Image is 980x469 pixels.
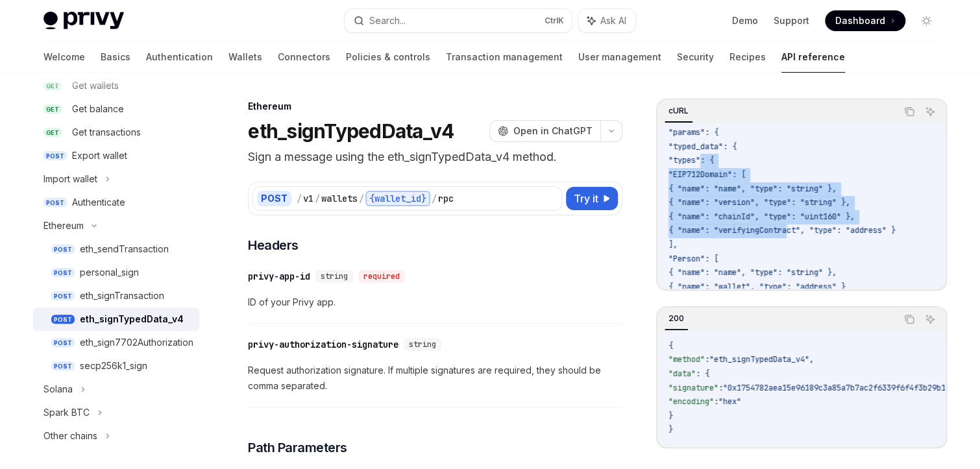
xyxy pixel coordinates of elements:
[825,10,905,31] a: Dashboard
[248,439,347,457] span: Path Parameters
[369,13,406,29] div: Search...
[438,192,454,205] div: rpc
[33,191,199,214] a: POSTAuthenticate
[248,363,622,394] span: Request authorization signature. If multiple signatures are required, they should be comma separa...
[600,14,626,27] span: Ask AI
[72,195,125,210] div: Authenticate
[677,42,714,73] a: Security
[248,270,310,283] div: privy-app-id
[33,121,199,144] a: GETGet transactions
[668,211,855,222] span: { "name": "chainId", "type": "uint160" },
[668,368,696,379] span: "data"
[668,254,718,264] span: "Person": [
[665,311,688,326] div: 200
[51,315,75,324] span: POST
[668,155,714,165] span: "types": {
[72,148,127,163] div: Export wallet
[33,307,199,331] a: POSTeth_signTypedData_v4
[668,169,746,180] span: "EIP712Domain": [
[321,192,358,205] div: wallets
[43,198,67,208] span: POST
[315,192,320,205] div: /
[33,284,199,307] a: POSTeth_signTransaction
[321,271,348,282] span: string
[248,236,299,254] span: Headers
[668,225,896,235] span: { "name": "verifyingContract", "type": "address" }
[916,10,937,31] button: Toggle dark mode
[33,354,199,378] a: POSTsecp256k1_sign
[346,42,430,73] a: Policies & controls
[578,9,635,32] button: Ask AI
[718,383,723,393] span: :
[80,288,164,304] div: eth_signTransaction
[668,267,837,278] span: { "name": "name", "type": "string" },
[809,354,814,365] span: ,
[668,424,673,435] span: }
[922,311,938,328] button: Ask AI
[43,12,124,30] img: light logo
[696,368,709,379] span: : {
[922,103,938,120] button: Ask AI
[668,354,705,365] span: "method"
[566,187,618,210] button: Try it
[43,428,97,444] div: Other chains
[248,119,454,143] h1: eth_signTypedData_v4
[901,311,918,328] button: Copy the contents from the code block
[665,103,692,119] div: cURL
[51,245,75,254] span: POST
[43,218,84,234] div: Ethereum
[43,171,97,187] div: Import wallet
[248,100,622,113] div: Ethereum
[43,128,62,138] span: GET
[718,396,741,407] span: "hex"
[732,14,758,27] a: Demo
[51,361,75,371] span: POST
[409,339,436,350] span: string
[578,42,661,73] a: User management
[774,14,809,27] a: Support
[257,191,291,206] div: POST
[80,358,147,374] div: secp256k1_sign
[248,295,622,310] span: ID of your Privy app.
[358,270,405,283] div: required
[668,383,718,393] span: "signature"
[101,42,130,73] a: Basics
[513,125,593,138] span: Open in ChatGPT
[33,144,199,167] a: POSTExport wallet
[359,192,364,205] div: /
[43,104,62,114] span: GET
[80,335,193,350] div: eth_sign7702Authorization
[545,16,564,26] span: Ctrl K
[43,381,73,397] div: Solana
[446,42,563,73] a: Transaction management
[43,151,67,161] span: POST
[489,120,600,142] button: Open in ChatGPT
[43,42,85,73] a: Welcome
[80,265,139,280] div: personal_sign
[668,341,673,351] span: {
[33,97,199,121] a: GETGet balance
[709,354,809,365] span: "eth_signTypedData_v4"
[345,9,572,32] button: Search...CtrlK
[72,101,124,117] div: Get balance
[51,268,75,278] span: POST
[668,282,846,292] span: { "name": "wallet", "type": "address" }
[80,311,184,327] div: eth_signTypedData_v4
[365,191,430,206] div: {wallet_id}
[901,103,918,120] button: Copy the contents from the code block
[72,125,141,140] div: Get transactions
[248,148,622,166] p: Sign a message using the eth_signTypedData_v4 method.
[729,42,766,73] a: Recipes
[51,338,75,348] span: POST
[714,396,718,407] span: :
[668,114,818,124] span: "method": "eth_signTypedData_v4",
[668,141,737,152] span: "typed_data": {
[303,192,313,205] div: v1
[33,237,199,261] a: POSTeth_sendTransaction
[432,192,437,205] div: /
[51,291,75,301] span: POST
[33,261,199,284] a: POSTpersonal_sign
[781,42,845,73] a: API reference
[80,241,169,257] div: eth_sendTransaction
[33,331,199,354] a: POSTeth_sign7702Authorization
